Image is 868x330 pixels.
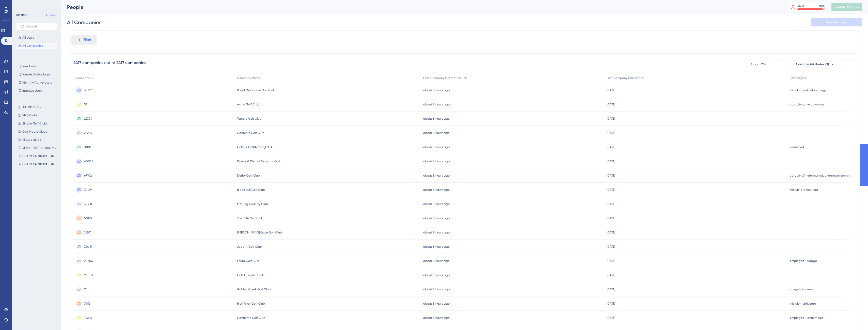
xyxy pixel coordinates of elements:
span: MiClub clubs [22,138,41,142]
button: Export CSV [746,60,771,68]
span: Filter [83,37,91,43]
span: Rich River Golf Club [237,302,265,306]
span: miclub-richrivergc [790,302,816,306]
span: All Companies [22,44,43,48]
time: about 8 hours ago [423,188,450,192]
span: Export CSV [751,62,767,66]
span: Company ID [76,76,94,80]
span: [PERSON_NAME] Gate Golf Club [237,230,282,234]
time: [DATE] [607,88,615,92]
div: PEOPLE [16,13,27,17]
span: Golf Magic Clubs [22,130,47,134]
time: [DATE] [607,117,615,120]
button: UNION-PARTICIPATION-DASHBOARD [16,161,60,167]
span: Golf Australia Club [237,273,264,277]
span: 76224 [84,316,92,320]
button: Filter [71,35,97,45]
iframe: UserGuiding AI Assistant Launcher [847,310,862,325]
time: [DATE] [607,316,615,320]
span: 12 [84,287,87,291]
span: Metung Country Club [237,202,268,206]
div: All Companies [67,19,101,26]
span: dotgolf-dfh-derby,miclub-derby,micropower-derby,thyme-derby,golfgenius-derby,golfbox-derby,jonasl... [790,174,853,178]
time: about 8 hours ago [423,145,450,149]
time: [DATE] [607,131,615,135]
div: 2417 companies [116,60,146,66]
span: 30132 [84,88,92,92]
span: SystemType [790,76,807,80]
button: All LSP Clubs [16,104,60,110]
time: about 8 hours ago [423,273,450,277]
span: ga-goldencreek [790,287,813,291]
div: 93 % [819,4,825,8]
span: Black Bull Golf Club [237,188,265,192]
span: 22309 [84,117,92,121]
div: MAU [797,4,804,8]
div: out of [104,60,115,66]
span: Royal Melbourne Golf Club [237,88,275,92]
time: about 8 hours ago [423,103,450,106]
span: simplegolf-leuragc [790,259,817,263]
time: [DATE] [607,202,615,206]
span: 20706 [84,259,93,263]
div: People [67,4,774,11]
span: Inactive Users [22,89,42,93]
button: New Users [16,63,57,69]
span: All Users [22,36,34,40]
time: [DATE] [607,302,615,305]
time: about 8 hours ago [423,245,450,248]
button: Inactive Users [16,88,57,94]
time: about 8 hours ago [423,316,450,320]
time: about 8 hours ago [423,131,450,135]
span: UNION-PARTICIPATION-REPORTS AREA [22,154,58,158]
span: Ganmain Golf Club [237,131,264,135]
span: 34159 [84,188,92,192]
time: [DATE] [607,103,615,106]
span: Derby Golf Club [237,174,260,178]
span: New [50,13,56,17]
span: Simple Golf Clubs [22,121,48,125]
span: 50129 [84,216,92,220]
span: miclub-blackbullgc [790,188,818,192]
span: 90001 [84,273,93,277]
button: Available Attributes (9) [774,60,856,68]
span: simplegolf-llanhernegc [790,316,823,320]
span: Available Attributes (9) [795,62,829,66]
span: 67102 [84,174,92,178]
time: [DATE] [607,160,615,163]
span: 10 [84,102,87,106]
time: [DATE] [607,188,615,192]
time: [DATE] [607,245,615,248]
span: Monthly Active Users [22,81,52,85]
time: [DATE] [607,216,615,220]
span: miclub-royalmelbournegc [790,88,827,92]
span: 22209 [84,131,92,135]
span: Publish Changes [834,5,859,9]
time: about 8 hours ago [423,288,450,291]
time: about 8 hours ago [423,88,450,92]
button: Monthly Active Users [16,80,57,86]
button: New [43,12,57,18]
span: Golf [GEOGRAPHIC_DATA] [237,145,273,149]
span: Golden Creek Golf Club [237,287,271,291]
button: Simple Golf Clubs [16,120,60,127]
span: New Users [22,64,37,68]
span: Acme Golf Club [237,102,259,106]
time: [DATE] [607,174,615,177]
button: Publish Changes [831,3,862,11]
time: [DATE] [607,273,615,277]
time: about 8 hours ago [423,259,450,263]
span: 32015 [84,245,92,249]
button: Save Segment [811,18,862,26]
span: 40025 [84,159,93,163]
span: 1000 [84,145,91,149]
span: 30918 [84,202,92,206]
button: All Companies [16,43,57,49]
time: [DATE] [607,231,615,234]
time: about 8 hours ago [423,174,450,177]
button: VENUE-PARTICIPATION-DASHBOARD [16,145,60,151]
time: about 8 hours ago [423,117,450,120]
button: UNION-PARTICIPATION-REPORTS AREA [16,153,60,159]
time: about 8 hours ago [423,160,450,163]
time: about 8 hours ago [423,216,450,220]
